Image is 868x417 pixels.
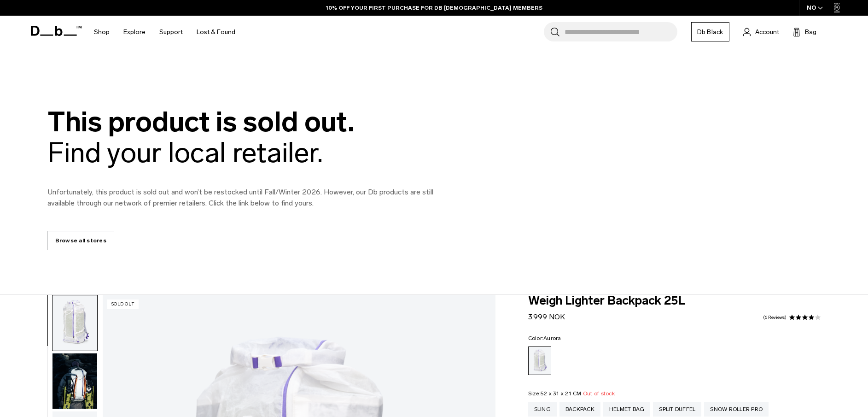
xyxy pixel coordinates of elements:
button: Weigh_Lighter_Backpack_25L_Lifestyle_new.png [52,353,98,409]
a: Account [743,26,779,37]
a: Snow Roller Pro [704,402,769,417]
a: Browse all stores [47,231,114,250]
a: Lost & Found [197,16,235,48]
a: Support [159,16,183,48]
span: Out of stock [583,390,615,397]
span: Find your local retailer. [47,136,323,170]
nav: Main Navigation [87,16,242,48]
a: Aurora [528,347,551,375]
a: Explore [123,16,146,48]
legend: Size: [528,391,615,396]
a: 10% OFF YOUR FIRST PURCHASE FOR DB [DEMOGRAPHIC_DATA] MEMBERS [326,4,542,12]
p: Sold Out [107,300,139,309]
span: Bag [805,27,816,37]
a: Shop [94,16,110,48]
legend: Color: [528,335,561,341]
a: Sling [528,402,557,417]
span: Account [755,27,779,37]
a: Db Black [691,22,729,41]
a: Split Duffel [653,402,701,417]
img: Weigh_Lighter_Backpack_25L_Lifestyle_new.png [52,353,97,409]
a: Backpack [559,402,600,417]
span: 52 x 31 x 21 CM [541,390,582,397]
span: Weigh Lighter Backpack 25L [528,295,821,307]
span: Aurora [543,335,561,341]
a: 6 reviews [763,315,786,320]
p: Unfortunately, this product is sold out and won’t be restocked until Fall/Winter 2026. However, o... [47,187,462,209]
button: Weigh_Lighter_Backpack_25L_1.png [52,295,98,351]
div: This product is sold out. [47,106,462,168]
span: 3.999 NOK [528,312,565,321]
button: Bag [793,26,816,37]
img: Weigh_Lighter_Backpack_25L_1.png [52,295,97,351]
a: Helmet Bag [603,402,651,417]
